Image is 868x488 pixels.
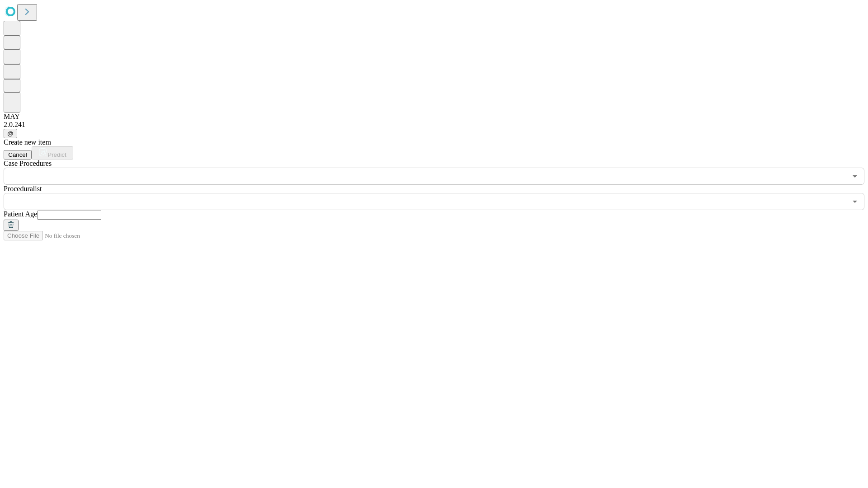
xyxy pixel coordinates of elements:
[7,130,14,137] span: @
[32,146,73,160] button: Predict
[4,121,864,129] div: 2.0.241
[4,210,37,218] span: Patient Age
[8,151,27,158] span: Cancel
[849,195,861,208] button: Open
[4,150,32,160] button: Cancel
[4,113,864,121] div: MAY
[4,138,51,146] span: Create new item
[849,170,861,183] button: Open
[47,151,66,158] span: Predict
[4,129,17,138] button: @
[4,185,42,192] span: Proceduralist
[4,160,52,167] span: Scheduled Procedure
